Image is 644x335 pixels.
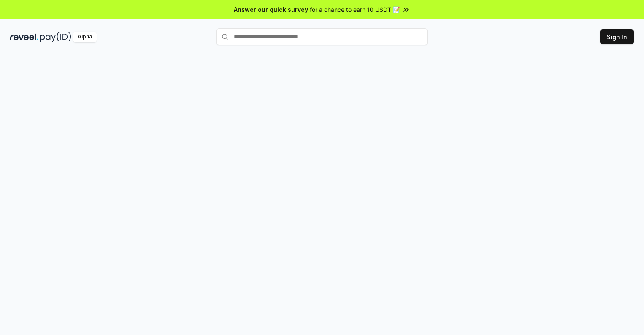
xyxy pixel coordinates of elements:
[40,32,71,42] img: pay_id
[10,32,38,42] img: reveel_dark
[234,5,308,14] span: Answer our quick survey
[310,5,400,14] span: for a chance to earn 10 USDT 📝
[600,29,634,44] button: Sign In
[73,32,97,42] div: Alpha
